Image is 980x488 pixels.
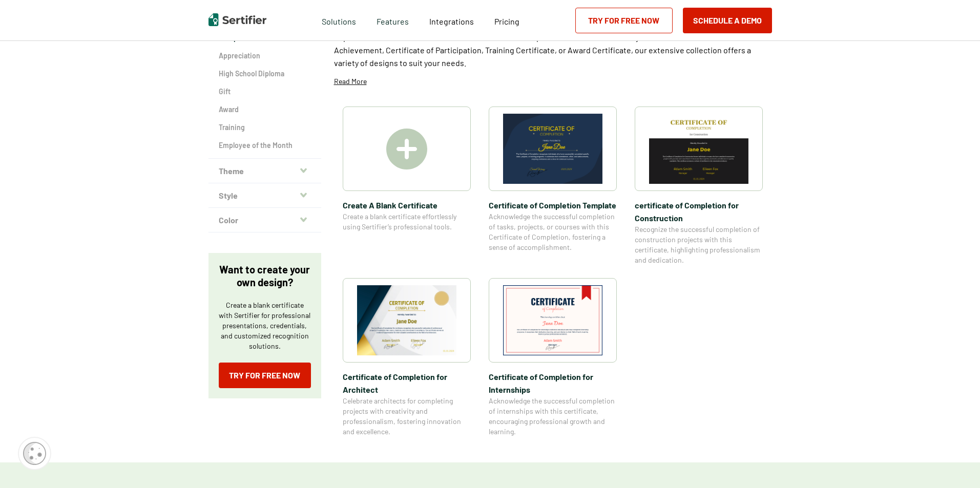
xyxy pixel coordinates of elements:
[219,104,311,115] a: Award
[503,114,602,184] img: Certificate of Completion Template
[208,13,266,26] img: Sertifier | Digital Credentialing Platform
[208,208,321,232] button: Color
[489,107,617,265] a: Certificate of Completion TemplateCertificate of Completion TemplateAcknowledge the successful co...
[377,14,409,27] span: Features
[503,285,602,355] img: Certificate of Completion​ for Internships
[386,129,427,169] img: Create A Blank Certificate
[219,51,311,61] a: Appreciation
[489,370,617,396] span: Certificate of Completion​ for Internships
[343,370,471,396] span: Certificate of Completion​ for Architect
[334,76,367,87] p: Read More
[343,396,471,437] span: Celebrate architects for completing projects with creativity and professionalism, fostering innov...
[929,439,980,488] iframe: Chat Widget
[219,69,311,79] a: High School Diploma
[208,159,321,183] button: Theme
[575,8,673,33] a: Try for Free Now
[429,16,474,26] span: Integrations
[208,183,321,208] button: Style
[219,140,311,151] a: Employee of the Month
[489,396,617,437] span: Acknowledge the successful completion of internships with this certificate, encouraging professio...
[649,114,748,184] img: certificate of Completion for Construction
[23,442,46,465] img: Cookie Popup Icon
[635,107,763,265] a: certificate of Completion for Constructioncertificate of Completion for ConstructionRecognize the...
[357,285,456,355] img: Certificate of Completion​ for Architect
[219,122,311,133] a: Training
[219,300,311,351] p: Create a blank certificate with Sertifier for professional presentations, credentials, and custom...
[322,14,356,27] span: Solutions
[334,31,772,69] p: Explore a wide selection of customizable certificate templates at Sertifier. Whether you need a C...
[489,211,617,252] span: Acknowledge the successful completion of tasks, projects, or courses with this Certificate of Com...
[683,8,772,33] button: Schedule a Demo
[494,14,519,27] a: Pricing
[219,263,311,289] p: Want to create your own design?
[635,224,763,265] span: Recognize the successful completion of construction projects with this certificate, highlighting ...
[489,199,617,211] span: Certificate of Completion Template
[343,199,471,211] span: Create A Blank Certificate
[635,199,763,224] span: certificate of Completion for Construction
[494,16,519,26] span: Pricing
[219,87,311,97] a: Gift
[343,211,471,232] span: Create a blank certificate effortlessly using Sertifier’s professional tools.
[489,278,617,437] a: Certificate of Completion​ for InternshipsCertificate of Completion​ for InternshipsAcknowledge t...
[343,278,471,437] a: Certificate of Completion​ for ArchitectCertificate of Completion​ for ArchitectCelebrate archite...
[429,14,474,27] a: Integrations
[219,363,311,388] a: Try for Free Now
